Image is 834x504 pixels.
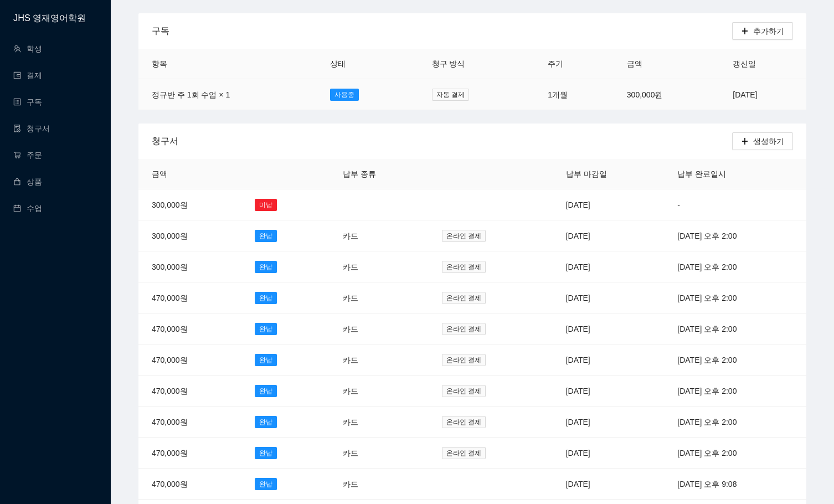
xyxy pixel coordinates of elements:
[330,376,429,407] td: 카드
[330,220,429,251] td: 카드
[553,282,665,313] td: [DATE]
[664,407,806,438] td: [DATE] 오후 2:00
[13,97,42,106] a: profile구독
[330,159,429,189] th: 납부 종류
[317,49,419,79] th: 상태
[138,251,241,282] td: 300,000원
[255,292,277,304] span: 완납
[442,416,486,428] span: 온라인 결제
[664,251,806,282] td: [DATE] 오후 2:00
[255,199,277,211] span: 미납
[138,407,241,438] td: 470,000원
[138,159,241,189] th: 금액
[330,282,429,313] td: 카드
[753,135,784,147] span: 생성하기
[664,469,806,500] td: [DATE] 오후 9:08
[553,376,665,407] td: [DATE]
[138,189,241,220] td: 300,000원
[664,282,806,313] td: [DATE] 오후 2:00
[138,49,317,79] th: 항목
[534,49,614,79] th: 주기
[741,27,749,36] span: plus
[330,313,429,344] td: 카드
[432,89,469,101] span: 자동 결제
[13,44,42,53] a: team학생
[719,79,806,110] td: [DATE]
[719,49,806,79] th: 갱신일
[330,438,429,469] td: 카드
[330,344,429,376] td: 카드
[442,447,486,459] span: 온라인 결제
[138,282,241,313] td: 470,000원
[138,313,241,344] td: 470,000원
[553,313,665,344] td: [DATE]
[13,124,50,133] a: file-done청구서
[138,438,241,469] td: 470,000원
[753,25,784,37] span: 추가하기
[664,376,806,407] td: [DATE] 오후 2:00
[664,159,806,189] th: 납부 완료일시
[255,478,277,490] span: 완납
[330,469,429,500] td: 카드
[732,132,793,150] button: plus생성하기
[553,159,665,189] th: 납부 마감일
[553,469,665,500] td: [DATE]
[138,79,317,110] td: 정규반 주 1회 수업 × 1
[330,407,429,438] td: 카드
[255,230,277,242] span: 완납
[553,189,665,220] td: [DATE]
[330,89,359,101] span: 사용중
[442,323,486,335] span: 온라인 결제
[553,251,665,282] td: [DATE]
[138,469,241,500] td: 470,000원
[553,220,665,251] td: [DATE]
[255,354,277,366] span: 완납
[664,189,806,220] td: -
[152,15,732,47] div: 구독
[553,344,665,376] td: [DATE]
[553,407,665,438] td: [DATE]
[419,49,535,79] th: 청구 방식
[255,416,277,428] span: 완납
[534,79,614,110] td: 1개월
[255,323,277,335] span: 완납
[442,230,486,242] span: 온라인 결제
[255,385,277,397] span: 완납
[255,447,277,459] span: 완납
[13,151,42,160] a: shopping-cart주문
[13,177,42,186] a: shopping상품
[614,79,720,110] td: 300,000원
[664,220,806,251] td: [DATE] 오후 2:00
[442,292,486,304] span: 온라인 결제
[255,261,277,273] span: 완납
[138,376,241,407] td: 470,000원
[13,71,42,80] a: wallet결제
[664,313,806,344] td: [DATE] 오후 2:00
[664,438,806,469] td: [DATE] 오후 2:00
[614,49,720,79] th: 금액
[442,354,486,366] span: 온라인 결제
[664,344,806,376] td: [DATE] 오후 2:00
[330,251,429,282] td: 카드
[152,125,732,157] div: 청구서
[732,22,793,40] button: plus추가하기
[553,438,665,469] td: [DATE]
[138,220,241,251] td: 300,000원
[442,385,486,397] span: 온라인 결제
[442,261,486,273] span: 온라인 결제
[741,137,749,146] span: plus
[138,344,241,376] td: 470,000원
[13,204,42,213] a: calendar수업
